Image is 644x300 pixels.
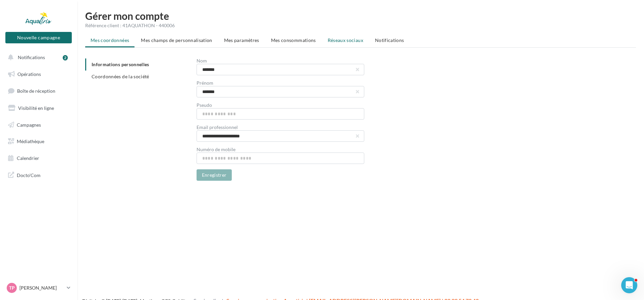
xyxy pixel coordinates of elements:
a: Opérations [4,67,73,81]
div: Référence client : 41AQUATHON - 440006 [85,22,636,29]
span: Mes paramètres [224,37,259,43]
a: Docto'Com [4,168,73,182]
div: Prénom [197,81,364,85]
span: Calendrier [17,155,39,161]
span: Notifications [375,37,404,43]
a: Calendrier [4,151,73,165]
button: Notifications 2 [4,50,70,65]
p: [PERSON_NAME] [19,285,64,291]
div: Pseudo [197,103,364,108]
div: Nom [197,58,364,63]
h1: Gérer mon compte [85,11,636,21]
a: Campagnes [4,118,73,132]
div: 2 [63,55,68,60]
div: Numéro de mobile [197,147,364,152]
span: Campagnes [17,122,41,127]
span: Notifications [18,54,45,60]
button: Nouvelle campagne [5,32,72,43]
a: Boîte de réception [4,84,73,98]
span: Coordonnées de la société [92,74,149,79]
div: Email professionnel [197,125,364,130]
span: Médiathèque [17,138,44,144]
span: Opérations [17,71,41,77]
span: Réseaux sociaux [328,37,363,43]
span: Mes champs de personnalisation [141,37,212,43]
iframe: Intercom live chat [621,277,637,293]
button: Enregistrer [197,169,232,181]
span: Docto'Com [17,171,41,179]
a: Visibilité en ligne [4,101,73,115]
span: Mes consommations [271,37,316,43]
span: TP [9,285,15,291]
span: Visibilité en ligne [18,105,54,111]
a: Médiathèque [4,134,73,148]
span: Boîte de réception [17,88,55,94]
a: TP [PERSON_NAME] [5,282,72,294]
